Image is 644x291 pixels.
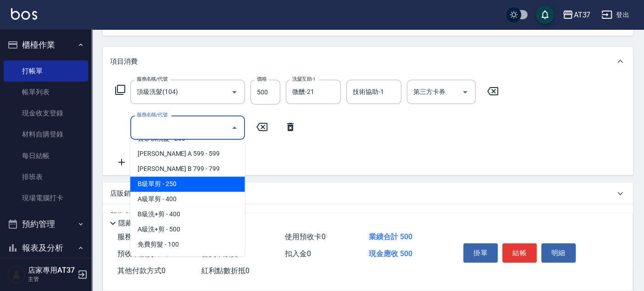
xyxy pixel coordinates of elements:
[130,222,245,237] span: A級洗+剪 - 500
[4,124,88,145] a: 材料自購登錄
[117,249,158,258] span: 預收卡販賣 0
[201,266,250,275] span: 紅利點數折抵 0
[130,207,245,222] span: B級洗+剪 - 400
[103,204,633,226] div: 預收卡販賣
[130,237,245,252] span: 免費剪髮 - 100
[103,182,633,204] div: 店販銷售
[137,111,167,118] label: 服務名稱/代號
[4,60,88,82] a: 打帳單
[292,76,316,82] label: 洗髮互助-1
[4,33,88,57] button: 櫃檯作業
[458,85,472,99] button: Open
[117,232,159,241] span: 服務消費 500
[130,192,245,207] span: A級單剪 - 400
[130,161,245,176] span: [PERSON_NAME] B 799 - 799
[4,103,88,124] a: 現金收支登錄
[502,243,537,263] button: 結帳
[285,232,326,241] span: 使用預收卡 0
[117,266,166,275] span: 其他付款方式 0
[4,212,88,236] button: 預約管理
[110,211,144,220] p: 預收卡販賣
[11,8,37,20] img: Logo
[110,189,138,198] p: 店販銷售
[7,265,26,284] img: Person
[118,219,160,228] p: 隱藏業績明細
[28,275,75,283] p: 主管
[4,166,88,187] a: 排班表
[130,146,245,161] span: [PERSON_NAME] A 599 - 599
[4,187,88,209] a: 現場電腦打卡
[541,243,576,263] button: 明細
[137,76,167,82] label: 服務名稱/代號
[130,176,245,192] span: B級單剪 - 250
[227,121,242,135] button: Close
[369,249,412,258] span: 現金應收 500
[28,266,75,275] h5: 店家專用AT37
[4,236,88,260] button: 報表及分析
[285,249,311,258] span: 扣入金 0
[573,9,590,21] div: AT37
[4,145,88,166] a: 每日結帳
[598,6,633,23] button: 登出
[110,57,138,66] p: 項目消費
[130,252,245,267] span: A精油洗+剪 - 600
[103,47,633,76] div: 項目消費
[559,5,594,24] button: AT37
[369,232,412,241] span: 業績合計 500
[227,85,242,99] button: Open
[536,5,554,24] button: save
[257,76,266,82] label: 價格
[4,82,88,103] a: 帳單列表
[463,243,498,263] button: 掛單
